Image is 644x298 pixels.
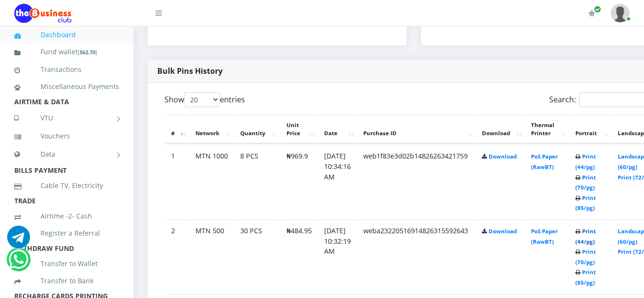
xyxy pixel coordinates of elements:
a: Fund wallet[562.70] [14,41,119,63]
i: Renew/Upgrade Subscription [588,10,595,17]
a: Register a Referral [14,222,119,244]
a: Transfer to Bank [14,270,119,292]
td: ₦484.95 [281,219,317,293]
select: Showentries [184,92,220,107]
img: Logo [14,4,72,23]
a: Cable TV, Electricity [14,175,119,197]
a: PoS Paper (RawBT) [531,228,558,245]
b: 562.70 [80,49,95,56]
td: web1f83e3d02b14826263421759 [358,145,475,219]
td: MTN 1000 [190,145,234,219]
label: Show entries [164,92,245,107]
small: [ ] [78,49,97,56]
th: Thermal Printer: activate to sort column ascending [525,115,569,144]
a: Vouchers [14,125,119,147]
td: 1 [165,145,189,219]
td: MTN 500 [190,219,234,293]
a: PoS Paper (RawBT) [531,153,558,170]
th: Portrait: activate to sort column ascending [570,115,611,144]
td: 2 [165,219,189,293]
th: Quantity: activate to sort column ascending [235,115,280,144]
a: Print (70/pg) [575,174,596,191]
a: Download [489,228,517,235]
td: 8 PCS [235,145,280,219]
th: Purchase ID: activate to sort column ascending [358,115,475,144]
span: Renew/Upgrade Subscription [594,6,601,13]
th: Date: activate to sort column ascending [318,115,357,144]
th: Network: activate to sort column ascending [190,115,234,144]
a: Print (70/pg) [575,248,596,266]
a: Airtime -2- Cash [14,205,119,227]
a: Miscellaneous Payments [14,76,119,98]
a: Transactions [14,59,119,80]
a: Print (44/pg) [575,228,596,245]
td: 30 PCS [235,219,280,293]
a: Download [489,153,517,160]
a: Chat for support [7,233,30,248]
th: Unit Price: activate to sort column ascending [281,115,317,144]
a: Chat for support [9,255,28,271]
th: Download: activate to sort column ascending [476,115,524,144]
th: #: activate to sort column descending [165,115,189,144]
img: User [611,4,630,22]
a: Transfer to Wallet [14,253,119,275]
td: ₦969.9 [281,145,317,219]
strong: Bulk Pins History [157,66,223,76]
a: Print (44/pg) [575,153,596,170]
a: VTU [14,106,119,130]
td: [DATE] 10:34:16 AM [318,145,357,219]
a: Print (85/pg) [575,194,596,212]
a: Data [14,142,119,166]
td: weba23220516914826315592643 [358,219,475,293]
a: Dashboard [14,24,119,46]
a: Print (85/pg) [575,268,596,286]
td: [DATE] 10:32:19 AM [318,219,357,293]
